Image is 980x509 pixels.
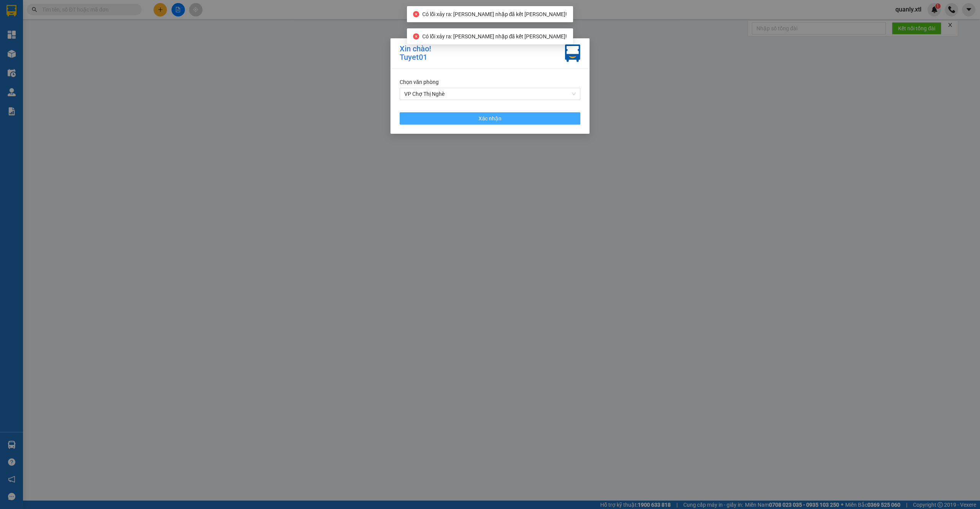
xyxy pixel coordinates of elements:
button: Xác nhận [400,112,580,125]
span: Có lỗi xảy ra: [PERSON_NAME] nhập đã kết [PERSON_NAME]! [422,33,567,39]
div: Chọn văn phòng [400,78,580,86]
span: close-circle [413,11,419,17]
span: VP Chợ Thị Nghè [404,88,576,100]
span: Có lỗi xảy ra: [PERSON_NAME] nhập đã kết [PERSON_NAME]! [422,11,567,17]
span: Xác nhận [479,114,501,123]
img: vxr-icon [565,44,580,62]
span: close-circle [413,33,419,39]
div: Xin chào! Tuyet01 [400,44,431,62]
